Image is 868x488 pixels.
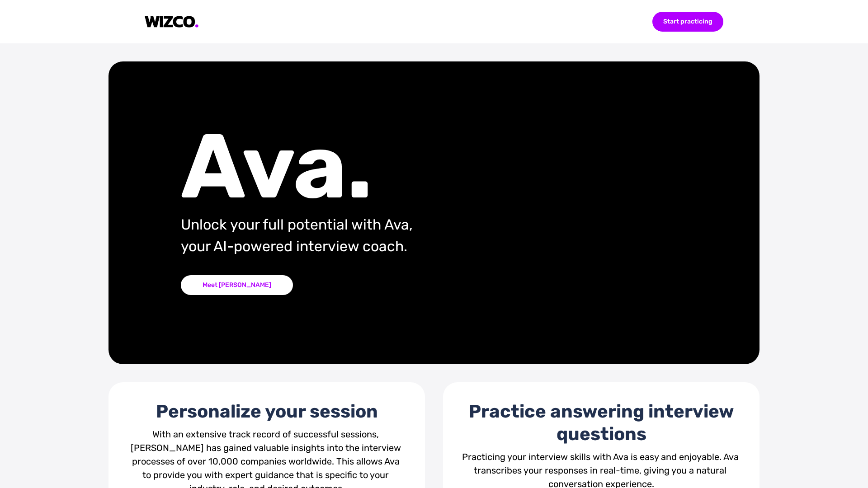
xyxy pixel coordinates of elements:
div: Practice answering interview questions [461,400,741,446]
div: Start practicing [652,12,723,32]
img: logo [145,16,199,28]
div: Ava. [181,131,492,203]
div: Personalize your session [127,400,407,423]
div: Unlock your full potential with Ava, your AI-powered interview coach. [181,214,492,257]
div: Meet [PERSON_NAME] [181,275,293,295]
